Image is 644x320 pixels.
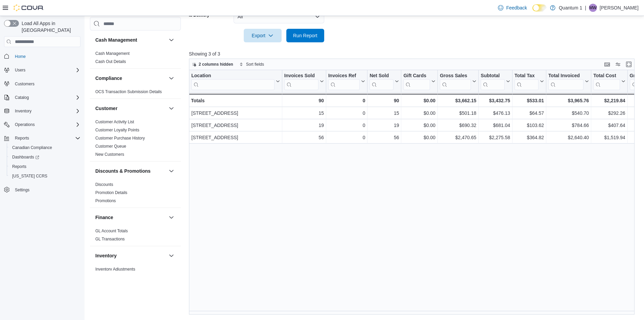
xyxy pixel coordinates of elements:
[12,80,37,88] a: Customers
[284,73,318,79] div: Invoices Sold
[95,136,145,141] a: Customer Purchase History
[1,120,83,129] button: Operations
[167,104,175,112] button: Customer
[7,143,83,152] button: Canadian Compliance
[284,133,324,142] div: 56
[15,108,31,114] span: Inventory
[95,198,116,203] a: Promotions
[9,144,55,152] a: Canadian Compliance
[440,73,471,79] div: Gross Sales
[191,121,280,129] div: [STREET_ADDRESS]
[532,4,547,12] input: Dark Mode
[167,252,175,260] button: Inventory
[15,67,25,73] span: Users
[95,135,145,141] span: Customer Purchase History
[191,73,275,79] div: Location
[1,65,83,75] button: Users
[95,51,129,56] a: Cash Management
[440,73,471,90] div: Gross Sales
[95,237,125,241] a: GL Transactions
[403,133,435,142] div: $0.00
[286,29,324,42] button: Run Report
[369,109,399,117] div: 15
[15,81,34,87] span: Customers
[189,60,236,68] button: 2 columns hidden
[440,121,476,129] div: $690.32
[328,121,365,129] div: 0
[548,97,589,105] div: $3,965.76
[1,133,83,143] button: Reports
[95,252,117,259] h3: Inventory
[369,133,399,142] div: 56
[12,154,39,160] span: Dashboards
[589,4,597,12] div: Michael Wuest
[9,172,50,180] a: [US_STATE] CCRS
[284,73,318,90] div: Invoices Sold
[95,127,139,133] span: Customer Loyalty Points
[95,182,113,187] span: Discounts
[328,73,360,90] div: Invoices Ref
[15,122,35,127] span: Operations
[95,190,127,195] span: Promotion Details
[515,73,539,90] div: Total Tax
[12,186,32,194] a: Settings
[548,109,589,117] div: $540.70
[284,109,324,117] div: 15
[12,121,38,129] button: Operations
[7,162,83,171] button: Reports
[90,88,181,99] div: Compliance
[1,51,83,61] button: Home
[548,73,583,90] div: Total Invoiced
[559,4,582,12] p: Quantum 1
[15,54,26,59] span: Home
[515,97,544,105] div: $533.01
[237,60,267,68] button: Sort fields
[95,144,126,149] span: Customer Queue
[189,50,639,57] p: Showing 3 of 3
[593,73,625,90] button: Total Cost
[4,48,80,212] nav: Complex example
[167,167,175,175] button: Discounts & Promotions
[95,198,116,204] span: Promotions
[90,118,181,161] div: Customer
[90,49,181,68] div: Cash Management
[15,187,29,193] span: Settings
[284,97,324,105] div: 90
[191,97,280,105] div: Totals
[95,59,126,64] a: Cash Out Details
[9,153,42,161] a: Dashboards
[7,171,83,181] button: [US_STATE] CCRS
[12,134,32,142] button: Reports
[191,73,280,90] button: Location
[15,95,29,100] span: Catalog
[593,73,620,90] div: Total Cost
[95,168,166,174] button: Discounts & Promotions
[9,144,80,152] span: Canadian Compliance
[9,172,80,180] span: Washington CCRS
[12,52,80,60] span: Home
[481,73,510,90] button: Subtotal
[95,168,150,174] h3: Discounts & Promotions
[12,80,80,88] span: Customers
[515,73,544,90] button: Total Tax
[481,133,510,142] div: $2,275.58
[403,73,435,90] button: Gift Cards
[1,93,83,102] button: Catalog
[603,60,611,68] button: Keyboard shortcuts
[403,73,430,79] div: Gift Cards
[600,4,639,12] p: [PERSON_NAME]
[95,229,128,233] a: GL Account Totals
[95,144,126,149] a: Customer Queue
[167,74,175,82] button: Compliance
[95,75,122,82] h3: Compliance
[191,109,280,117] div: [STREET_ADDRESS]
[19,20,80,34] span: Load All Apps in [GEOGRAPHIC_DATA]
[293,32,317,39] span: Run Report
[506,4,527,11] span: Feedback
[12,186,80,194] span: Settings
[9,153,80,161] span: Dashboards
[481,73,505,79] div: Subtotal
[12,173,47,179] span: [US_STATE] CCRS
